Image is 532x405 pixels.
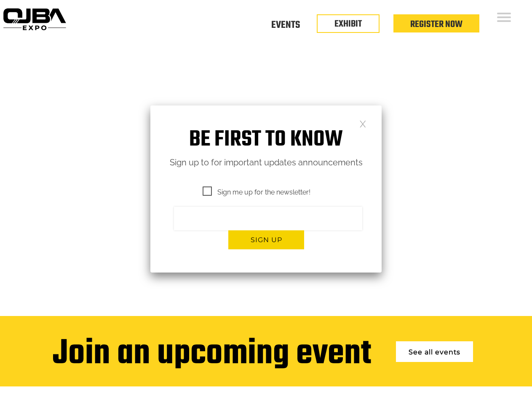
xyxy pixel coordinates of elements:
[410,17,462,32] a: Register Now
[53,335,371,374] div: Join an upcoming event
[203,187,310,197] span: Sign me up for the newsletter!
[228,230,304,249] button: Sign up
[359,120,366,127] a: Close
[334,17,362,31] a: EXHIBIT
[150,127,382,153] h1: Be first to know
[396,341,473,362] a: See all events
[150,155,382,170] p: Sign up to for important updates announcements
